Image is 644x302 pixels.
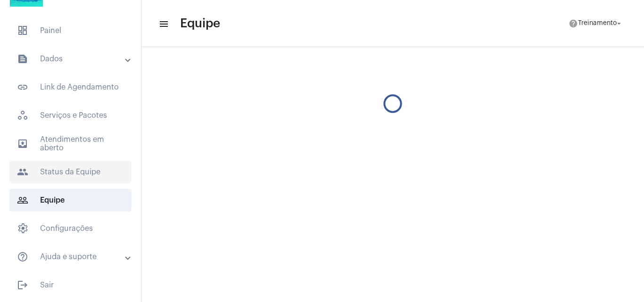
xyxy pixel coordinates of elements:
span: Status da Equipe [9,161,132,183]
mat-icon: sidenav icon [158,18,168,30]
span: Equipe [180,16,220,31]
mat-icon: sidenav icon [17,138,28,149]
span: Link de Agendamento [9,76,132,98]
mat-icon: sidenav icon [17,279,28,291]
span: Atendimentos em aberto [9,132,132,155]
mat-icon: help [569,19,578,28]
mat-expansion-panel-header: sidenav iconDados [6,48,141,70]
span: Painel [9,19,132,42]
mat-panel-title: Ajuda e suporte [17,251,126,262]
mat-icon: sidenav icon [17,53,28,65]
span: Configurações [9,217,132,240]
mat-expansion-panel-header: sidenav iconAjuda e suporte [6,245,141,268]
mat-icon: sidenav icon [17,82,28,93]
span: Serviços e Pacotes [9,104,132,127]
span: sidenav icon [17,110,28,121]
mat-icon: sidenav icon [17,251,28,262]
span: sidenav icon [17,25,28,36]
span: Equipe [9,189,132,212]
button: Treinamento [563,14,629,33]
mat-panel-title: Dados [17,53,126,65]
span: sidenav icon [17,223,28,234]
mat-icon: sidenav icon [17,195,28,206]
mat-icon: arrow_drop_down [615,19,623,28]
span: Sair [9,274,132,296]
mat-icon: sidenav icon [17,166,28,178]
span: Treinamento [578,20,617,27]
